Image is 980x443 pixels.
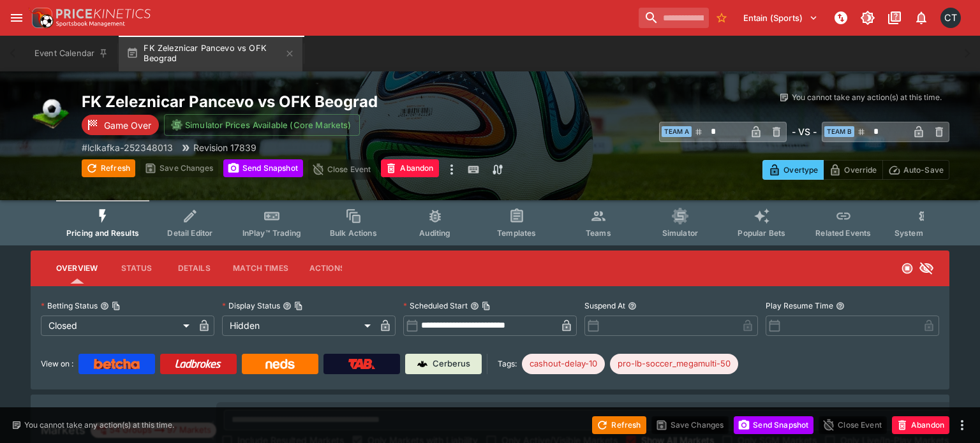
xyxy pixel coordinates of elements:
[738,228,785,238] span: Popular Bets
[330,228,377,238] span: Bulk Actions
[919,261,934,276] svg: Hidden
[56,9,151,18] img: PriceKinetics
[497,228,536,238] span: Templates
[41,300,98,311] p: Betting Status
[910,6,933,29] button: Notifications
[299,253,356,284] button: Actions
[167,228,212,238] span: Detail Editor
[662,228,698,238] span: Simulator
[265,359,294,369] img: Neds
[56,200,924,245] div: Event type filters
[823,160,882,180] button: Override
[82,141,173,154] p: Copy To Clipboard
[381,159,438,177] button: Abandon
[610,354,738,374] div: Betting Target: cerberus
[856,6,879,29] button: Toggle light/dark mode
[940,8,961,28] div: Cameron Tarver
[66,228,139,238] span: Pricing and Results
[5,6,28,29] button: open drawer
[417,359,427,369] img: Cerberus
[522,354,605,374] div: Betting Target: cerberus
[815,228,871,238] span: Related Events
[836,301,845,310] button: Play Resume Time
[31,92,71,133] img: soccer.png
[824,126,854,137] span: Team B
[164,114,360,136] button: Simulator Prices Available (Core Markets)
[882,160,949,180] button: Auto-Save
[584,300,625,311] p: Suspend At
[82,92,516,112] h2: Copy To Clipboard
[223,253,299,284] button: Match Times
[193,141,256,154] p: Revision 17839
[27,36,116,71] button: Event Calendar
[954,418,970,433] button: more
[223,159,303,177] button: Send Snapshot
[41,354,73,374] label: View on :
[419,228,450,238] span: Auditing
[403,300,468,311] p: Scheduled Start
[283,301,292,310] button: Display StatusCopy To Clipboard
[895,228,957,238] span: System Controls
[348,359,375,369] img: TabNZ
[610,358,738,370] span: pro-lb-soccer_megamulti-50
[175,359,221,369] img: Ladbrokes
[222,300,280,311] p: Display Status
[433,358,470,370] p: Cerberus
[734,416,813,434] button: Send Snapshot
[844,163,877,177] p: Override
[41,316,194,336] div: Closed
[829,6,852,29] button: NOT Connected to PK
[628,301,637,310] button: Suspend At
[56,21,125,27] img: Sportsbook Management
[498,354,517,374] label: Tags:
[165,253,223,284] button: Details
[108,253,165,284] button: Status
[892,416,949,434] button: Abandon
[405,354,482,374] a: Cerberus
[639,8,709,28] input: search
[901,262,914,275] svg: Closed
[792,125,817,138] h6: - VS -
[892,418,949,430] span: Mark an event as closed and abandoned.
[94,359,140,369] img: Betcha
[592,416,646,434] button: Refresh
[586,228,611,238] span: Teams
[46,253,108,284] button: Overview
[381,161,438,174] span: Mark an event as closed and abandoned.
[522,358,605,370] span: cashout-delay-10
[470,301,479,310] button: Scheduled StartCopy To Clipboard
[711,8,732,28] button: No Bookmarks
[119,36,302,71] button: FK Zeleznicar Pancevo vs OFK Beograd
[482,301,491,310] button: Copy To Clipboard
[662,126,692,137] span: Team A
[762,160,824,180] button: Overtype
[100,301,109,310] button: Betting StatusCopy To Clipboard
[222,316,375,336] div: Hidden
[24,419,174,431] p: You cannot take any action(s) at this time.
[903,163,944,177] p: Auto-Save
[82,159,135,177] button: Refresh
[294,301,303,310] button: Copy To Clipboard
[28,5,54,31] img: PriceKinetics Logo
[937,4,965,32] button: Cameron Tarver
[792,92,942,103] p: You cannot take any action(s) at this time.
[242,228,301,238] span: InPlay™ Trading
[444,159,459,180] button: more
[736,8,826,28] button: Select Tenant
[104,119,151,132] p: Game Over
[762,160,949,180] div: Start From
[883,6,906,29] button: Documentation
[783,163,818,177] p: Overtype
[112,301,121,310] button: Copy To Clipboard
[766,300,833,311] p: Play Resume Time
